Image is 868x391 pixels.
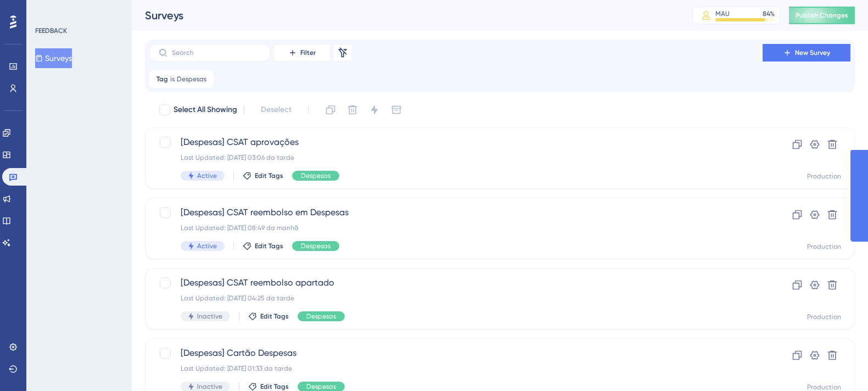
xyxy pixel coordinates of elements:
button: Publish Changes [789,7,855,24]
span: is [170,75,175,83]
iframe: UserGuiding AI Assistant Launcher [822,348,855,381]
button: Edit Tags [243,171,283,180]
span: Edit Tags [260,312,289,321]
span: Edit Tags [255,242,283,250]
span: Despesas [306,382,336,391]
button: Deselect [251,100,301,120]
span: Filter [300,48,316,57]
span: Active [197,171,217,180]
div: Last Updated: [DATE] 08:49 da manhã [181,224,731,232]
span: Despesas [306,312,336,321]
div: FEEDBACK [35,26,67,35]
button: Surveys [35,48,72,68]
button: New Survey [763,44,850,62]
button: Filter [275,44,329,62]
span: Despesas [301,242,331,250]
span: Deselect [261,103,292,116]
div: Production [807,312,841,321]
div: Production [807,172,841,181]
span: Select All Showing [173,103,237,116]
div: Production [807,242,841,251]
span: Publish Changes [796,11,848,20]
button: Edit Tags [248,312,289,321]
span: Edit Tags [255,171,283,180]
div: Surveys [145,8,665,23]
div: 84 % [763,9,775,18]
span: [Despesas] CSAT reembolso em Despesas [181,206,731,219]
span: Active [197,242,217,250]
span: Tag [156,75,168,83]
button: Edit Tags [243,242,283,250]
span: Edit Tags [260,382,289,391]
span: Inactive [197,312,222,321]
span: [Despesas] CSAT aprovações [181,136,731,149]
span: Inactive [197,382,222,391]
input: Search [172,49,261,57]
div: Last Updated: [DATE] 03:06 da tarde [181,153,731,162]
div: MAU [715,9,730,18]
span: Despesas [301,171,331,180]
span: Despesas [177,75,206,83]
span: [Despesas] CSAT reembolso apartado [181,276,731,289]
div: Last Updated: [DATE] 01:33 da tarde [181,364,731,373]
div: Last Updated: [DATE] 04:25 da tarde [181,294,731,303]
button: Edit Tags [248,382,289,391]
span: New Survey [795,48,830,57]
span: [Despesas] Cartão Despesas [181,347,731,360]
